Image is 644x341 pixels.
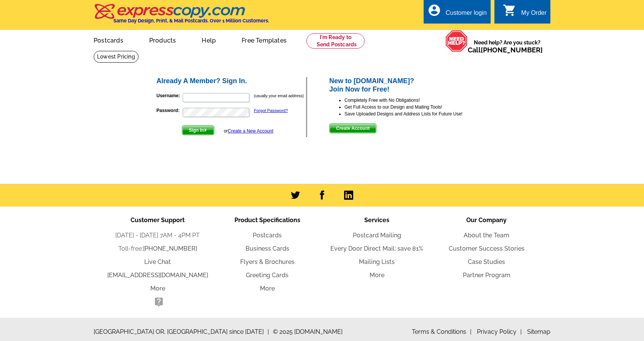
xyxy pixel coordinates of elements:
[329,77,489,93] h2: New to [DOMAIN_NAME]? Join Now for Free!
[463,272,510,279] a: Partner Program
[253,232,282,239] a: Postcards
[156,92,182,99] label: Username:
[94,9,269,24] a: Same Day Design, Print, & Mail Postcards. Over 1 Million Customers.
[503,8,547,18] a: shopping_cart My Order
[370,272,384,279] a: More
[224,128,273,134] div: or
[156,77,306,85] h2: Already A Member? Sign In.
[182,125,214,135] button: Sign In
[107,272,208,279] a: [EMAIL_ADDRESS][DOMAIN_NAME]
[330,124,376,133] span: Create Account
[477,328,522,335] a: Privacy Policy
[330,245,423,252] a: Every Door Direct Mail: save 81%
[190,31,228,49] a: Help
[466,216,507,224] span: Our Company
[521,9,547,20] div: My Order
[273,327,343,336] span: © 2025 [DOMAIN_NAME]
[230,31,299,49] a: Free Templates
[156,107,182,114] label: Password:
[468,46,543,54] span: Call
[234,216,300,224] span: Product Specifications
[412,328,472,335] a: Terms & Conditions
[260,285,275,292] a: More
[527,328,550,335] a: Sitemap
[449,245,524,252] a: Customer Success Stories
[468,39,547,54] span: Need help? Are you stuck?
[329,123,376,133] button: Create Account
[240,258,295,265] a: Flyers & Brochures
[103,231,212,240] li: [DATE] - [DATE] 7AM - 4PM PT
[94,327,269,336] span: [GEOGRAPHIC_DATA] OR, [GEOGRAPHIC_DATA] since [DATE]
[246,272,289,279] a: Greeting Cards
[503,3,516,17] i: shopping_cart
[359,258,395,265] a: Mailing Lists
[464,232,509,239] a: About the Team
[445,30,468,52] img: help
[228,128,273,134] a: Create a New Account
[468,258,505,265] a: Case Studies
[103,244,212,253] li: Toll-free:
[81,31,135,49] a: Postcards
[344,97,489,104] li: Completely Free with No Obligations!
[144,258,171,265] a: Live Chat
[245,245,289,252] a: Business Cards
[481,46,543,54] a: [PHONE_NUMBER]
[364,216,389,224] span: Services
[131,216,185,224] span: Customer Support
[344,111,489,117] li: Save Uploaded Designs and Address Lists for Future Use!
[137,31,188,49] a: Products
[446,9,487,20] div: Customer login
[427,3,441,17] i: account_circle
[254,108,288,113] a: Forgot Password?
[254,93,304,98] small: (usually your email address)
[353,232,401,239] a: Postcard Mailing
[204,128,207,132] img: button-next-arrow-white.png
[427,8,487,18] a: account_circle Customer login
[344,104,489,111] li: Get Full Access to our Design and Mailing Tools!
[113,18,269,24] h4: Same Day Design, Print, & Mail Postcards. Over 1 Million Customers.
[143,245,197,252] a: [PHONE_NUMBER]
[150,285,165,292] a: More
